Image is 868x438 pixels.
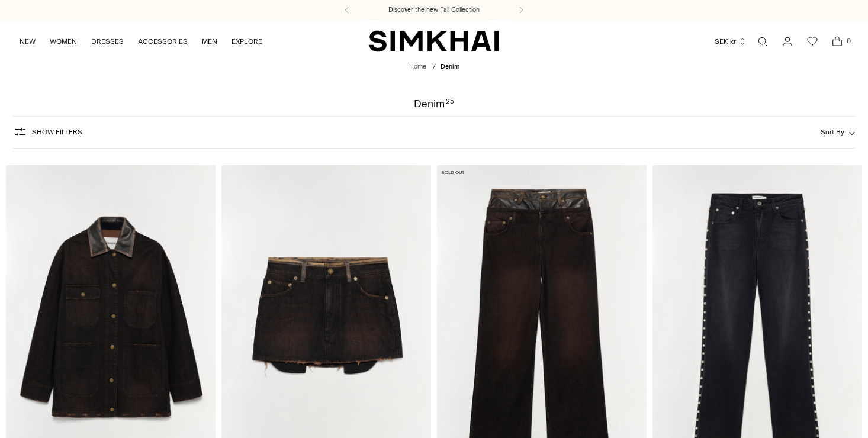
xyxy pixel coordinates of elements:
[843,36,854,46] span: 0
[13,123,82,141] button: Show Filters
[715,28,747,54] button: SEK kr
[801,30,824,53] a: Wishlist
[32,128,82,136] span: Show Filters
[409,62,459,72] nav: breadcrumbs
[232,28,262,54] a: EXPLORE
[825,30,849,53] a: Open cart modal
[414,98,454,109] h1: Denim
[751,30,774,53] a: Open search modal
[441,63,459,70] span: Denim
[138,28,188,54] a: ACCESSORIES
[369,30,499,53] a: SIMKHAI
[50,28,77,54] a: WOMEN
[388,5,480,15] a: Discover the new Fall Collection
[446,98,454,109] div: 25
[202,28,217,54] a: MEN
[409,63,426,70] a: Home
[91,28,124,54] a: DRESSES
[821,128,844,136] span: Sort By
[433,62,436,72] div: /
[776,30,799,53] a: Go to the account page
[821,125,855,139] button: Sort By
[20,28,36,54] a: NEW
